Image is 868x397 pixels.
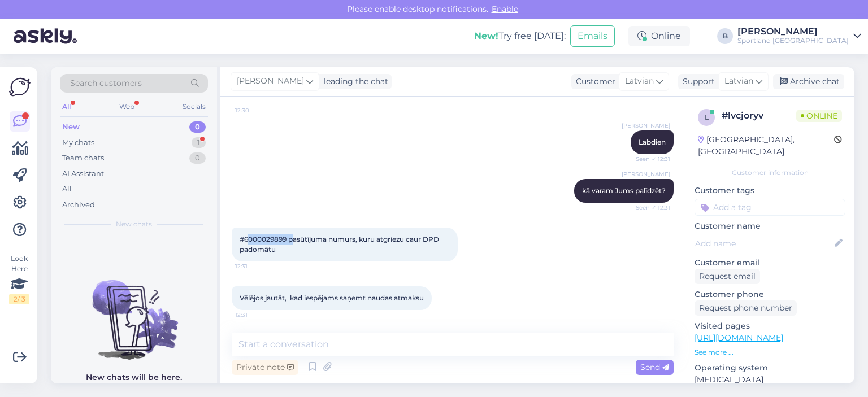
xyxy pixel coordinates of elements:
[695,362,845,374] p: Operating system
[695,220,845,232] p: Customer name
[695,185,845,197] p: Customer tags
[695,300,797,316] div: Request phone number
[695,199,845,216] input: Add a tag
[737,27,861,45] a: [PERSON_NAME]Sportland [GEOGRAPHIC_DATA]
[737,36,849,45] div: Sportland [GEOGRAPHIC_DATA]
[60,99,73,114] div: All
[773,74,844,89] div: Archive chat
[695,320,845,332] p: Visited pages
[319,76,388,88] div: leading the chat
[625,75,654,88] span: Latvian
[705,113,709,121] span: l
[192,137,206,149] div: 1
[116,219,152,229] span: New chats
[695,374,845,386] p: [MEDICAL_DATA]
[640,362,669,372] span: Send
[62,121,80,133] div: New
[571,76,615,88] div: Customer
[86,372,182,383] p: New chats will be here.
[180,99,208,114] div: Socials
[796,110,842,122] span: Online
[189,152,206,164] div: 0
[237,75,304,88] span: [PERSON_NAME]
[9,76,31,98] img: Askly Logo
[628,26,690,46] div: Online
[488,4,522,14] span: Enable
[570,25,615,47] button: Emails
[695,289,845,300] p: Customer phone
[717,28,733,44] div: B
[240,235,441,254] span: #6000029899 pasūtījuma numurs, kuru atgriezu caur DPD padomātu
[622,170,670,178] span: [PERSON_NAME]
[235,106,277,115] span: 12:30
[628,155,670,163] span: Seen ✓ 12:31
[724,75,753,88] span: Latvian
[695,237,832,250] input: Add name
[737,27,849,36] div: [PERSON_NAME]
[62,199,95,211] div: Archived
[189,121,206,133] div: 0
[51,260,217,361] img: No chats
[62,137,94,149] div: My chats
[474,30,498,41] b: New!
[628,203,670,212] span: Seen ✓ 12:31
[695,269,760,284] div: Request email
[695,347,845,357] p: See more ...
[232,360,298,375] div: Private note
[70,77,142,89] span: Search customers
[622,121,670,130] span: [PERSON_NAME]
[722,109,796,123] div: # lvcjoryv
[62,184,72,195] div: All
[695,168,845,178] div: Customer information
[639,138,666,146] span: Labdien
[695,257,845,269] p: Customer email
[474,29,566,43] div: Try free [DATE]:
[9,294,29,304] div: 2 / 3
[9,254,29,304] div: Look Here
[582,186,666,195] span: kā varam Jums palīdzēt?
[235,262,277,271] span: 12:31
[240,294,424,302] span: Vēlējos jautāt, kad iespējams saņemt naudas atmaksu
[698,134,834,158] div: [GEOGRAPHIC_DATA], [GEOGRAPHIC_DATA]
[117,99,137,114] div: Web
[62,168,104,180] div: AI Assistant
[695,333,783,343] a: [URL][DOMAIN_NAME]
[62,152,104,164] div: Team chats
[678,76,715,88] div: Support
[235,311,277,319] span: 12:31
